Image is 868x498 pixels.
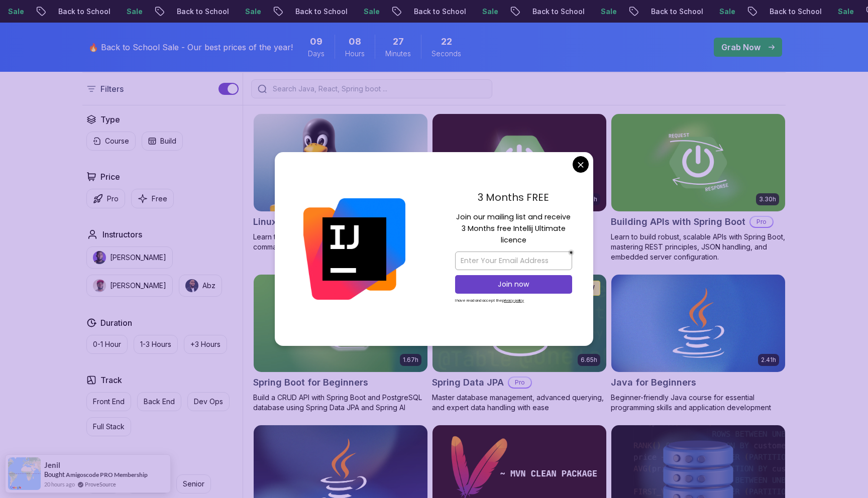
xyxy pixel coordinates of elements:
h2: Spring Boot for Beginners [253,376,368,390]
button: Back End [137,392,181,411]
h2: Java for Beginners [611,376,696,390]
button: Free [131,189,174,208]
button: Build [142,132,183,151]
p: Pro [509,378,531,388]
span: Days [308,49,324,59]
p: Back End [144,397,175,407]
p: Sale [237,7,269,17]
p: Senior [183,479,204,489]
h2: Duration [100,317,132,329]
h2: Price [100,171,120,183]
button: +3 Hours [184,335,227,354]
p: Build a CRUD API with Spring Boot and PostgreSQL database using Spring Data JPA and Spring AI [253,393,428,413]
button: Course [86,132,136,151]
button: Pro [86,189,125,208]
p: [PERSON_NAME] [110,281,166,291]
p: 1-3 Hours [140,339,171,349]
img: Linux Fundamentals card [254,114,427,211]
button: instructor img[PERSON_NAME] [86,246,173,269]
span: 22 Seconds [441,35,452,49]
p: 2.41h [761,356,776,364]
p: Learn to build robust, scalable APIs with Spring Boot, mastering REST principles, JSON handling, ... [611,232,786,262]
h2: Type [100,113,120,126]
p: Back to School [761,7,829,17]
button: 0-1 Hour [86,335,128,354]
p: 0-1 Hour [93,339,121,349]
p: Build [160,136,176,146]
p: 1.67h [403,356,418,364]
p: Full Stack [93,422,125,432]
p: Sale [355,7,387,17]
button: Front End [86,392,131,411]
img: instructor img [185,279,198,292]
p: Dev Ops [194,397,223,407]
button: instructor img[PERSON_NAME] [86,275,173,297]
p: Back to School [50,7,118,17]
p: [PERSON_NAME] [110,253,166,263]
span: Minutes [385,49,411,59]
a: Advanced Spring Boot card5.18hAdvanced Spring BootProDive deep into Spring Boot with our advanced... [432,113,607,262]
a: Linux Fundamentals card6.00hLinux FundamentalsProLearn the fundamentals of Linux and how to use t... [253,113,428,252]
span: 27 Minutes [393,35,404,49]
p: Sale [118,7,150,17]
span: Bought [44,470,65,478]
img: Building APIs with Spring Boot card [611,114,785,211]
h2: Track [100,374,122,386]
button: Dev Ops [187,392,230,411]
p: 🔥 Back to School Sale - Our best prices of the year! [88,41,293,53]
a: Building APIs with Spring Boot card3.30hBuilding APIs with Spring BootProLearn to build robust, s... [611,113,786,262]
img: instructor img [93,251,106,264]
h2: Instructors [102,228,142,240]
p: Pro [750,217,773,227]
button: Senior [176,474,211,493]
img: Java for Beginners card [611,275,785,372]
p: Pro [107,194,119,204]
span: 9 Days [310,35,322,49]
p: Back to School [168,7,237,17]
p: +3 Hours [190,339,221,349]
p: Beginner-friendly Java course for essential programming skills and application development [611,393,786,413]
button: 1-3 Hours [134,335,178,354]
img: instructor img [93,279,106,292]
p: Course [105,136,129,146]
p: Back to School [524,7,592,17]
span: Jenil [44,461,60,469]
p: Sale [711,7,743,17]
p: Learn the fundamentals of Linux and how to use the command line [253,232,428,252]
p: Grab Now [721,41,761,53]
p: Free [152,194,167,204]
p: Abz [202,281,215,291]
img: provesource social proof notification image [8,457,41,490]
p: Front End [93,397,125,407]
a: Spring Boot for Beginners card1.67hNEWSpring Boot for BeginnersBuild a CRUD API with Spring Boot ... [253,274,428,413]
a: ProveSource [85,480,116,488]
p: 6.65h [581,356,597,364]
a: Java for Beginners card2.41hJava for BeginnersBeginner-friendly Java course for essential program... [611,274,786,413]
img: Spring Boot for Beginners card [254,275,427,372]
span: 20 hours ago [44,480,75,488]
p: Back to School [405,7,474,17]
p: Back to School [287,7,355,17]
p: Sale [474,7,506,17]
p: Filters [100,83,124,95]
h2: Building APIs with Spring Boot [611,215,745,229]
span: Seconds [431,49,461,59]
span: Hours [345,49,365,59]
button: Full Stack [86,417,131,436]
button: instructor imgAbz [179,275,222,297]
p: 3.30h [759,195,776,203]
p: Sale [829,7,861,17]
span: 8 Hours [349,35,361,49]
h2: Linux Fundamentals [253,215,342,229]
input: Search Java, React, Spring boot ... [271,84,486,94]
p: Back to School [642,7,711,17]
p: Master database management, advanced querying, and expert data handling with ease [432,393,607,413]
h2: Spring Data JPA [432,376,504,390]
p: Sale [592,7,624,17]
a: Amigoscode PRO Membership [66,471,148,478]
